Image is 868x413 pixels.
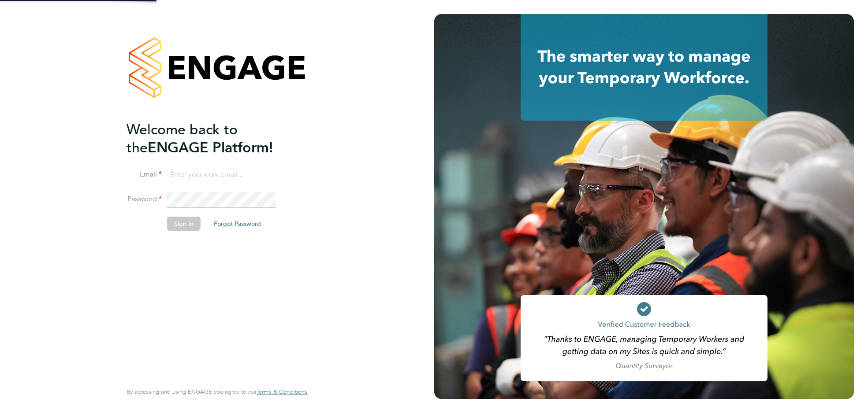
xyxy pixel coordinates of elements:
span: Welcome back to the [127,121,238,156]
label: Password [127,195,162,204]
span: Terms & Conditions [257,388,307,395]
a: Terms & Conditions [257,388,307,395]
label: Email [127,170,162,179]
button: Sign In [167,217,201,231]
span: By accessing and using ENGAGE you agree to our [127,388,307,395]
input: Enter your work email... [167,167,276,183]
button: Forgot Password [207,217,268,231]
h2: ENGAGE Platform! [127,121,298,157]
